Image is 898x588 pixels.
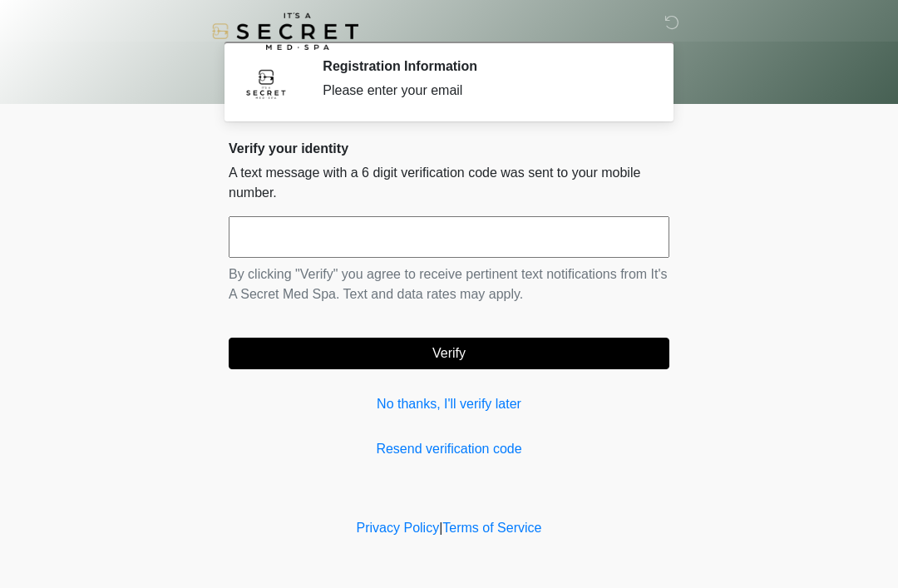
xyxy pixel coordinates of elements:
[229,439,669,459] a: Resend verification code
[229,264,669,304] p: By clicking "Verify" you agree to receive pertinent text notifications from It's A Secret Med Spa...
[229,141,669,156] h2: Verify your identity
[442,521,541,535] a: Terms of Service
[357,521,440,535] a: Privacy Policy
[212,12,358,50] img: It's A Secret Med Spa Logo
[323,58,644,74] h2: Registration Information
[439,521,442,535] a: |
[323,81,644,101] div: Please enter your email
[229,338,669,369] button: Verify
[229,394,669,414] a: No thanks, I'll verify later
[229,163,669,203] p: A text message with a 6 digit verification code was sent to your mobile number.
[241,58,291,108] img: Agent Avatar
